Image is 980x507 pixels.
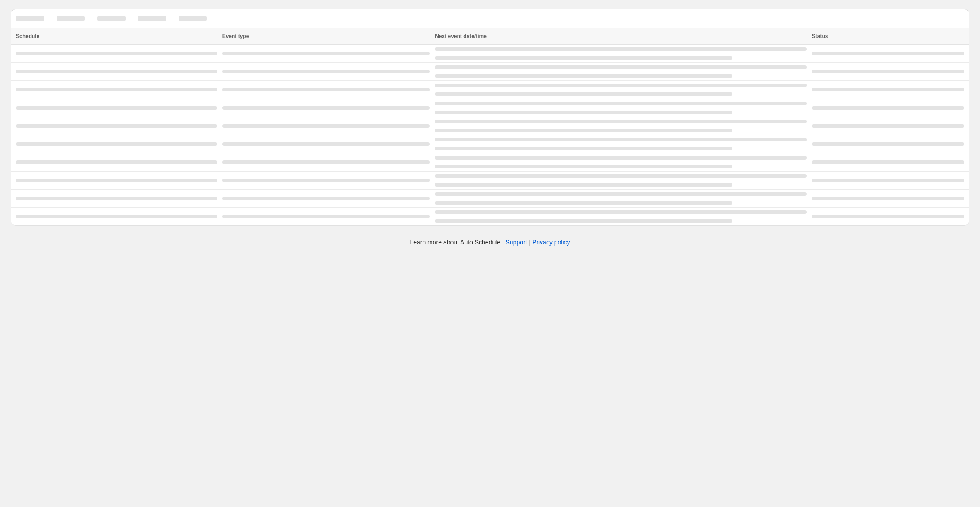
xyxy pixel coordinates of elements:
[506,239,527,246] a: Support
[532,239,570,246] a: Privacy policy
[222,33,249,39] span: Event type
[435,33,487,39] span: Next event date/time
[812,33,828,39] span: Status
[410,238,570,247] p: Learn more about Auto Schedule | |
[16,33,39,39] span: Schedule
